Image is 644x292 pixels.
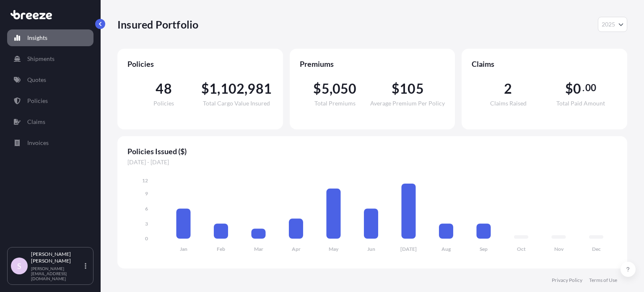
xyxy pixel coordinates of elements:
[203,100,270,106] span: Total Cargo Value Insured
[314,100,356,106] span: Total Premiums
[556,100,605,106] span: Total Paid Amount
[300,59,445,69] span: Premiums
[27,118,45,126] p: Claims
[145,221,148,227] tspan: 3
[27,76,46,84] p: Quotes
[180,246,187,252] tspan: Jan
[247,82,272,95] span: 981
[472,59,617,69] span: Claims
[7,50,93,67] a: Shipments
[244,82,247,95] span: ,
[7,113,93,130] a: Claims
[127,146,617,156] span: Policies Issued ($)
[313,82,321,95] span: $
[7,29,93,46] a: Insights
[370,100,445,106] span: Average Premium Per Policy
[117,18,198,31] p: Insured Portfolio
[573,82,581,95] span: 0
[17,262,21,270] span: S
[7,92,93,109] a: Policies
[145,235,148,242] tspan: 0
[582,84,584,91] span: .
[441,246,451,252] tspan: Aug
[332,82,357,95] span: 050
[602,20,615,29] span: 2025
[217,82,220,95] span: ,
[517,246,526,252] tspan: Oct
[127,59,273,69] span: Policies
[127,158,617,166] span: [DATE] - [DATE]
[504,82,512,95] span: 2
[329,246,339,252] tspan: May
[322,82,330,95] span: 5
[142,177,148,184] tspan: 12
[400,246,417,252] tspan: [DATE]
[589,277,617,284] a: Terms of Use
[27,97,48,105] p: Policies
[490,100,527,106] span: Claims Raised
[367,246,375,252] tspan: Jun
[31,266,83,281] p: [PERSON_NAME][EMAIL_ADDRESS][DOMAIN_NAME]
[27,34,47,42] p: Insights
[585,84,596,91] span: 00
[480,246,488,252] tspan: Sep
[145,190,148,197] tspan: 9
[552,277,582,284] a: Privacy Policy
[554,246,564,252] tspan: Nov
[27,55,55,63] p: Shipments
[565,82,573,95] span: $
[292,246,301,252] tspan: Apr
[217,246,225,252] tspan: Feb
[221,82,245,95] span: 102
[392,82,400,95] span: $
[209,82,217,95] span: 1
[153,100,174,106] span: Policies
[31,251,83,264] p: [PERSON_NAME] [PERSON_NAME]
[330,82,332,95] span: ,
[7,71,93,88] a: Quotes
[156,82,171,95] span: 48
[598,17,627,32] button: Year Selector
[400,82,424,95] span: 105
[145,205,148,212] tspan: 6
[201,82,209,95] span: $
[7,134,93,151] a: Invoices
[254,246,263,252] tspan: Mar
[27,139,49,147] p: Invoices
[592,246,601,252] tspan: Dec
